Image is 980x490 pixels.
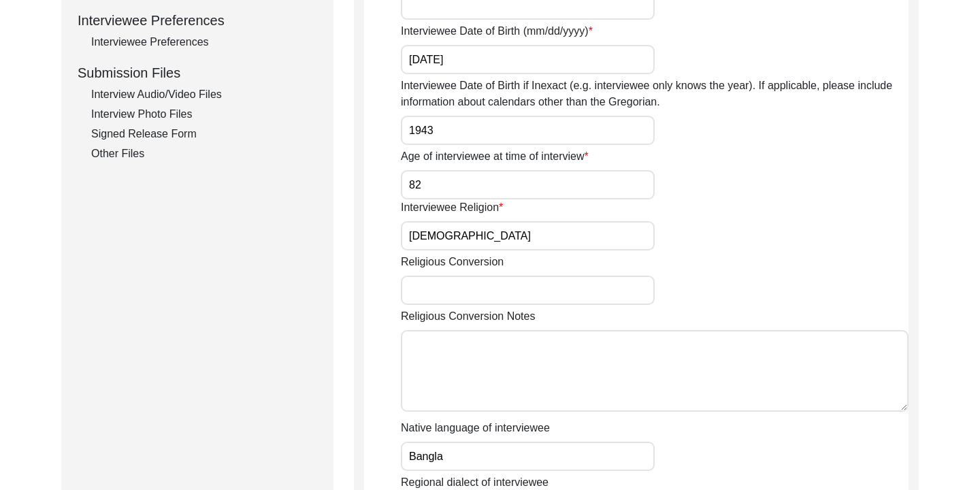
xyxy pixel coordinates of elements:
label: Age of interviewee at time of interview [401,148,589,165]
div: Interviewee Preferences [91,34,317,50]
label: Interviewee Religion [401,199,503,216]
label: Native language of interviewee [401,420,550,436]
div: Interviewee Preferences [78,10,317,31]
label: Religious Conversion [401,254,504,270]
div: Other Files [91,146,317,162]
label: Interviewee Date of Birth (mm/dd/yyyy) [401,23,593,39]
div: Interview Audio/Video Files [91,86,317,103]
div: Interview Photo Files [91,106,317,122]
label: Religious Conversion Notes [401,308,535,325]
label: Interviewee Date of Birth if Inexact (e.g. interviewee only knows the year). If applicable, pleas... [401,78,909,110]
div: Submission Files [78,63,317,83]
div: Signed Release Form [91,126,317,142]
